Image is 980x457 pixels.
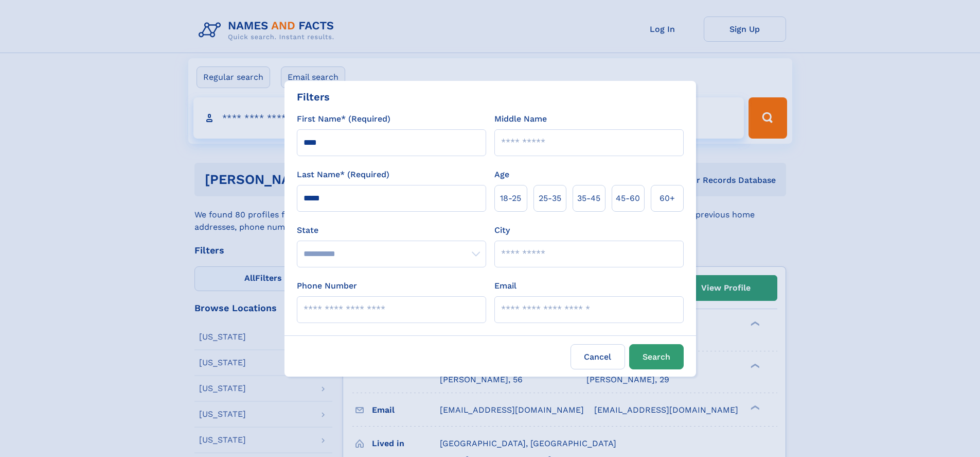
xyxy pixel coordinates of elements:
label: State [297,224,486,236]
div: Filters [297,89,330,105]
span: 18‑25 [500,192,521,205]
label: Email [494,280,516,292]
button: Search [629,344,684,369]
span: 45‑60 [616,192,640,205]
label: Cancel [571,344,625,369]
span: 35‑45 [577,192,600,205]
span: 60+ [660,192,675,205]
label: Middle Name [494,113,547,125]
label: First Name* (Required) [297,113,390,125]
label: City [494,224,510,236]
span: 25‑35 [539,192,561,205]
label: Phone Number [297,280,357,292]
label: Age [494,168,509,181]
label: Last Name* (Required) [297,168,389,181]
